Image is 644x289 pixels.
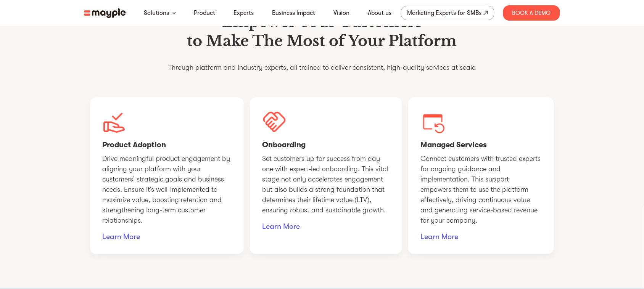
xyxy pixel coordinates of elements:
h4: Product Adoption [102,140,232,150]
p: Through platform and industry experts, all trained to deliver consistent, high-quality services a... [168,63,476,73]
h1: Empower Your Customers to Make The Most of Your Platform [168,13,476,50]
a: Marketing Experts for SMBs [401,6,494,20]
a: About us [368,8,392,18]
p: Set customers up for success from day one with expert-led onboarding. This vital stage not only a... [262,154,390,215]
a: Learn More [420,232,542,242]
a: Learn More [102,232,232,242]
h4: Onboarding [262,140,390,150]
a: Business Impact [272,8,316,18]
div: Book A Demo [503,5,560,21]
img: arrow-down [172,12,176,14]
a: Learn More [262,222,390,231]
a: Vision [334,8,350,18]
a: Product [194,8,216,18]
img: mayple-logo [84,8,126,18]
p: Drive meaningful product engagement by aligning your platform with your customers’ strategic goal... [102,154,232,226]
a: Experts [234,8,254,18]
p: Connect customers with trusted experts for ongoing guidance and implementation. This support empo... [420,154,542,226]
a: Solutions [144,8,169,18]
h4: Managed Services [420,140,542,150]
div: Marketing Experts for SMBs [407,8,482,18]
